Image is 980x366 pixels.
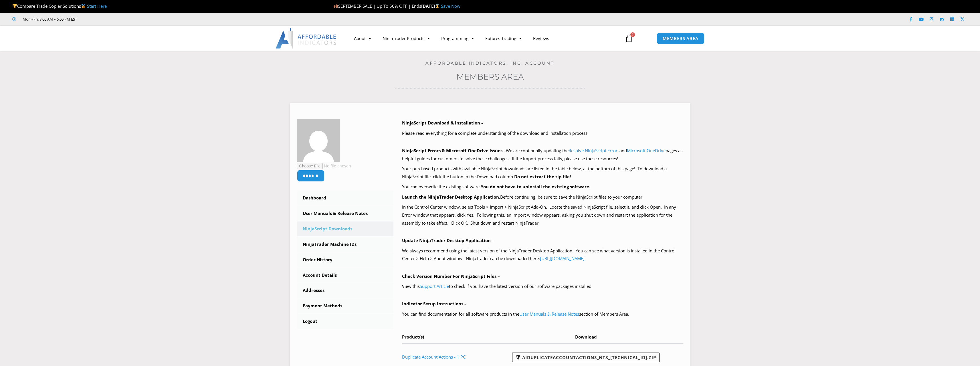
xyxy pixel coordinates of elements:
a: MEMBERS AREA [657,33,704,44]
img: 🏆 [13,4,17,8]
img: 🍂 [334,4,338,8]
span: Product(s) [402,334,424,340]
img: 🥇 [81,4,86,8]
p: In the Control Center window, select Tools > Import > NinjaScript Add-On. Locate the saved NinjaS... [402,203,683,227]
p: Your purchased products with available NinjaScript downloads are listed in the table below, at th... [402,165,683,181]
p: View this to check if you have the latest version of our software packages installed. [402,282,683,290]
a: NinjaTrader Products [377,32,435,45]
a: Support Article [420,283,449,289]
p: We are continually updating the and pages as helpful guides for customers to solve these challeng... [402,147,683,163]
b: You do not have to uninstall the existing software. [481,184,590,189]
a: About [348,32,377,45]
img: LogoAI | Affordable Indicators – NinjaTrader [276,28,337,49]
a: Members Area [456,72,524,82]
a: User Manuals & Release Notes [297,206,394,221]
a: AIDuplicateAccountActions_NT8_[TECHNICAL_ID].zip [512,353,660,362]
a: Programming [435,32,480,45]
b: Do not extract the zip file! [514,174,571,179]
a: Reviews [527,32,555,45]
a: Futures Trading [480,32,527,45]
b: Indicator Setup Instructions – [402,301,467,306]
a: Resolve NinjaScript Errors [569,148,619,153]
a: NinjaTrader Machine IDs [297,237,394,252]
p: Before continuing, be sure to save the NinjaScript files to your computer. [402,193,683,201]
a: User Manuals & Release Notes [519,311,579,317]
a: Affordable Indicators, Inc. Account [425,60,555,66]
a: NinjaScript Downloads [297,221,394,236]
a: Logout [297,314,394,329]
a: Microsoft OneDrive [627,148,666,153]
a: Account Details [297,268,394,283]
span: Mon - Fri: 8:00 AM – 6:00 PM EST [21,16,77,23]
img: ⌛ [435,4,439,8]
strong: [DATE] [421,3,441,9]
b: NinjaScript Errors & Microsoft OneDrive Issues – [402,148,506,153]
b: Launch the NinjaTrader Desktop Application. [402,194,500,200]
span: 0 [630,32,635,37]
b: Check Version Number For NinjaScript Files – [402,273,500,279]
a: 0 [616,30,642,47]
a: Save Now [441,3,460,9]
a: Payment Methods [297,298,394,313]
iframe: Customer reviews powered by Trustpilot [85,16,171,22]
p: You can overwrite the existing software. [402,183,683,191]
img: a2c435e9bf96df36af99a5bd2fe303f1aed36b789621770c2941ec8811e1b9de [297,119,340,162]
span: Compare Trade Copier Solutions [12,3,107,9]
span: Download [575,334,597,340]
a: Addresses [297,283,394,298]
b: NinjaScript Download & Installation – [402,120,484,126]
span: SEPTEMBER SALE | Up To 50% OFF | Ends [333,3,421,9]
b: Update NinjaTrader Desktop Application – [402,238,494,243]
a: Dashboard [297,191,394,205]
nav: Account pages [297,191,394,329]
a: Duplicate Account Actions - 1 PC [402,354,466,360]
nav: Menu [348,32,618,45]
p: We always recommend using the latest version of the NinjaTrader Desktop Application. You can see ... [402,247,683,263]
span: MEMBERS AREA [663,36,698,41]
p: Please read everything for a complete understanding of the download and installation process. [402,129,683,137]
a: Start Here [87,3,107,9]
a: Order History [297,252,394,267]
a: [URL][DOMAIN_NAME] [540,256,585,261]
p: You can find documentation for all software products in the section of Members Area. [402,310,683,318]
